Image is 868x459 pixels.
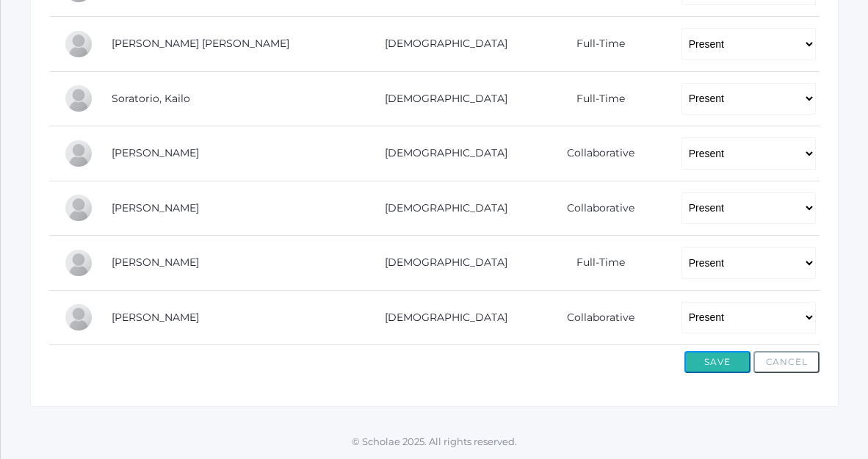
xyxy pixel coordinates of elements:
[112,311,199,324] a: [PERSON_NAME]
[524,71,667,126] td: Full-Time
[112,146,199,159] a: [PERSON_NAME]
[112,37,289,50] a: [PERSON_NAME] [PERSON_NAME]
[356,290,524,345] td: [DEMOGRAPHIC_DATA]
[64,84,93,113] div: Kailo Soratorio
[1,435,868,449] p: © Scholae 2025. All rights reserved.
[524,17,667,72] td: Full-Time
[684,351,751,373] button: Save
[112,256,199,269] a: [PERSON_NAME]
[64,303,93,332] div: Shem Zeller
[524,290,667,345] td: Collaborative
[112,201,199,214] a: [PERSON_NAME]
[356,126,524,181] td: [DEMOGRAPHIC_DATA]
[524,126,667,181] td: Collaborative
[64,139,93,168] div: Hadley Sponseller
[356,181,524,236] td: [DEMOGRAPHIC_DATA]
[64,193,93,223] div: Maxwell Tourje
[64,29,93,59] div: Ian Serafini Pozzi
[356,236,524,291] td: [DEMOGRAPHIC_DATA]
[356,17,524,72] td: [DEMOGRAPHIC_DATA]
[112,92,190,105] a: Soratorio, Kailo
[64,248,93,278] div: Elias Zacharia
[753,351,820,373] button: Cancel
[524,236,667,291] td: Full-Time
[356,71,524,126] td: [DEMOGRAPHIC_DATA]
[524,181,667,236] td: Collaborative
